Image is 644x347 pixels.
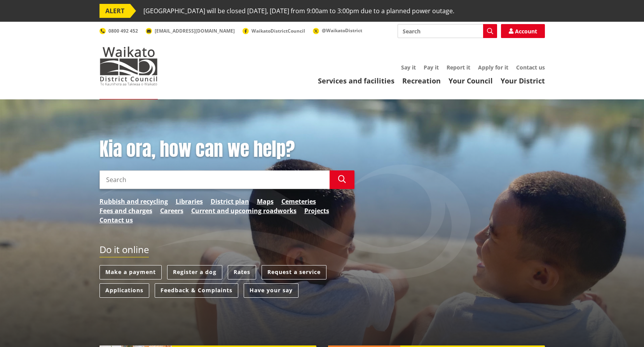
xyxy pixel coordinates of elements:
span: @WaikatoDistrict [322,27,362,34]
a: Apply for it [478,64,508,71]
a: Contact us [99,215,133,225]
a: Contact us [516,64,545,71]
a: Your Council [449,76,493,85]
a: [EMAIL_ADDRESS][DOMAIN_NAME] [146,28,235,34]
a: Recreation [402,76,441,85]
a: Have your say [244,283,298,298]
a: Say it [401,64,416,71]
a: Rubbish and recycling [99,197,168,206]
input: Search input [99,170,330,189]
a: District plan [211,197,249,206]
a: Account [501,24,545,38]
a: Applications [99,283,149,298]
a: Your District [501,76,545,85]
a: Request a service [262,265,326,279]
a: Report it [447,64,470,71]
a: Cemeteries [281,197,316,206]
a: Make a payment [99,265,162,279]
a: Pay it [424,64,439,71]
span: 0800 492 452 [108,28,138,34]
a: Fees and charges [99,206,152,215]
a: Maps [257,197,274,206]
input: Search input [398,24,497,38]
a: WaikatoDistrictCouncil [243,28,305,34]
a: Rates [228,265,256,279]
a: @WaikatoDistrict [313,27,362,34]
a: Register a dog [167,265,222,279]
h1: Kia ora, how can we help? [99,138,354,161]
span: [EMAIL_ADDRESS][DOMAIN_NAME] [155,28,235,34]
span: ALERT [99,4,130,18]
h2: Do it online [99,244,149,258]
a: Services and facilities [318,76,394,85]
span: [GEOGRAPHIC_DATA] will be closed [DATE], [DATE] from 9:00am to 3:00pm due to a planned power outage. [143,4,454,18]
a: Feedback & Complaints [155,283,238,298]
span: WaikatoDistrictCouncil [251,28,305,34]
img: Waikato District Council - Te Kaunihera aa Takiwaa o Waikato [99,47,158,85]
a: Current and upcoming roadworks [191,206,297,215]
a: 0800 492 452 [99,28,138,34]
a: Careers [160,206,183,215]
a: Libraries [176,197,203,206]
a: Projects [304,206,329,215]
